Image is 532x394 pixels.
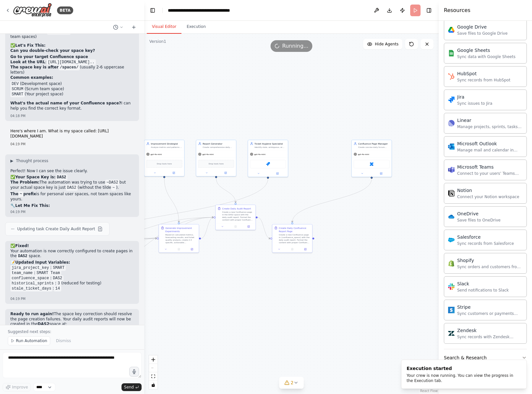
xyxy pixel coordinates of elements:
button: Send [121,383,142,391]
button: Open in side panel [216,171,235,175]
div: Connect to your users’ Teams workspaces [457,171,523,176]
div: React Flow controls [149,355,157,389]
button: Hide right sidebar [424,6,434,15]
div: Ticket Hygiene Specialist [255,142,286,145]
button: fit view [149,372,157,381]
button: No output available [285,247,299,251]
div: Create a new Confluence page in {confluence_space} with the daily audit report. Format the conten... [279,233,310,244]
p: is for personal user spaces, not team spaces like yours. [10,192,134,202]
div: 04:19 PM [10,209,134,214]
button: No output available [229,225,242,229]
code: SMART [10,91,25,97]
div: Ticket Hygiene SpecialistIdentify stale, ambiguous, or poorly defined tickets in {jira_project_ke... [248,140,288,177]
p: The space key correction should resolve the page creation failures. Your daily audit reports will... [10,312,134,327]
img: Google Drive [448,27,455,33]
span: ▶ [10,158,13,163]
g: Edge from d249de98-e439-48a3-ad4a-ea104cbf26d9 to 8cd14a6d-3665-4db9-8f34-04394df233eb [87,216,214,238]
img: Confluence [370,162,374,166]
div: Create a new Confluence page in the DAS2 space with the daily audit report. Format the content wi... [222,211,254,221]
button: Search & Research [444,349,527,366]
li: : (reduced for testing) [10,281,134,286]
p: I can help you find the correct key format. [10,101,134,111]
span: Updating task Create Daily Audit Report [17,226,95,232]
img: Stripe [448,307,455,313]
h2: 🔧 [10,203,134,209]
p: Suggested next steps: [8,329,136,334]
div: Jira [457,94,492,100]
div: Generate Improvement ExperimentsBased on calculated metrics, forecasting results, and ticket qual... [159,224,199,253]
g: Edge from 92f25e0f-c65c-4115-9148-9914da66aa75 to d1c4dddf-3d3b-4250-bbeb-b55ca610c842 [291,179,373,222]
span: Improve [12,385,28,390]
strong: The Problem: [10,180,40,185]
div: Report GeneratorCreate comprehensive daily Markdown reports with embedded charts, metrics analysi... [196,140,237,176]
div: Version 1 [149,39,166,44]
strong: Fixed! [15,244,29,248]
g: Edge from 8cd14a6d-3665-4db9-8f34-04394df233eb to d1c4dddf-3d3b-4250-bbeb-b55ca610c842 [258,216,270,240]
div: Based on calculated metrics, forecasting results, and ticket quality analysis, create 2-3 specifi... [166,233,197,244]
button: zoom in [149,355,157,364]
div: Slack [457,281,509,287]
h2: ✅ [10,43,134,48]
button: Run Automation [8,336,50,345]
code: DAS2 [17,253,29,259]
button: ▶Thought process [10,158,48,163]
strong: Let Me Fix This: [15,203,50,208]
span: gpt-4o-mini [254,153,266,156]
img: Jira [448,97,455,103]
strong: Ready to run again! [10,312,54,316]
button: Hide left sidebar [148,6,157,15]
p: Your automation is now correctly configured to create pages in the space. [10,249,134,259]
div: Microsoft Teams [457,164,523,170]
button: Start a new chat [129,23,139,31]
li: : [10,265,134,270]
div: 04:19 PM [10,296,134,301]
span: Send [124,385,134,390]
div: Analyze metrics and patterns to generate 2-3 concrete, actionable experiments for {team_name} to ... [151,146,182,149]
div: Generate Improvement Experiments [166,226,197,233]
img: Microsoft Outlook [448,143,455,150]
code: SMART [52,265,66,271]
span: Running... [282,42,308,50]
div: Manage mail and calendar in Outlook [457,148,523,153]
div: Shopify [457,257,523,264]
li: : [10,270,134,276]
div: 04:19 PM [10,142,134,147]
button: toggle interactivity [149,381,157,389]
div: Confluence Page ManagerCreate concise daily Scrum audit pages in {confluence_space} with essentia... [352,140,392,177]
div: Save files to Google Drive [457,31,508,36]
code: SMART Team [35,270,61,276]
g: Edge from 3a5bc718-4d82-4ef0-8873-d8bbe3bb4e65 to 8cd14a6d-3665-4db9-8f34-04394df233eb [144,216,214,240]
img: Slack [448,283,455,290]
li: : [10,286,134,291]
li: (Development space) [10,81,134,87]
span: Drop tools here [209,162,224,165]
div: Sync records from Salesforce [457,241,514,246]
strong: Your Space Key is: [15,175,67,179]
div: Sync records from HubSpot [457,78,510,83]
div: Microsoft Outlook [457,140,523,147]
img: Shopify [448,260,455,267]
code: 14 [54,286,61,292]
div: Create Daily Confluence Report Page [279,226,310,233]
strong: Common examples: [10,75,53,80]
p: Perfect! Now I can see the issue clearly. [10,169,134,174]
img: Salesforce [448,237,455,243]
img: Zendesk [448,330,455,337]
button: Dismiss [53,336,74,345]
div: Identify stale, ambiguous, or poorly defined tickets in {jira_project_key} and prepare suggested ... [255,146,286,149]
div: Create Daily Audit Report [222,207,251,210]
h4: Resources [444,6,470,14]
div: BETA [57,6,73,14]
button: Hide Agents [363,39,402,49]
div: Save files to OneDrive [457,218,501,223]
div: Google Drive [457,24,508,30]
div: Linear [457,117,523,124]
div: Stripe [457,304,523,310]
div: Create comprehensive daily Markdown reports with embedded charts, metrics analysis, forecasting r... [203,146,234,149]
li: : [10,60,134,65]
strong: The space key is after [10,65,80,69]
strong: Look at the URL [10,60,45,64]
div: 04:18 PM [10,113,134,118]
g: Edge from e5d8949c-72ac-4a5a-9416-5a357978f215 to 6d0a90e1-2bf4-4ef6-941c-a29559573f84 [163,178,180,222]
strong: Let's Fix This: [15,43,46,48]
